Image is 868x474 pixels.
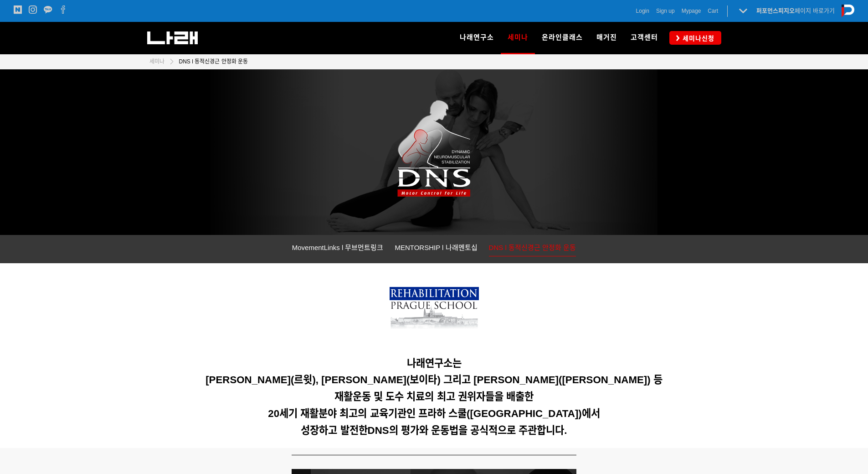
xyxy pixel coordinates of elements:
span: 온라인클래스 [542,33,583,42]
a: 온라인클래스 [535,22,590,54]
span: 재활운동 및 도수 치료의 최고 권위자들을 배출한 [334,391,534,402]
span: 세미나신청 [680,34,714,43]
span: 나래연구소 [460,33,494,42]
span: 고객센터 [631,33,658,42]
a: Sign up [656,6,675,16]
span: 세미나 [149,58,164,65]
a: 세미나 [501,22,535,54]
a: MovementLinks l 무브먼트링크 [292,242,384,256]
strong: 퍼포먼스피지오 [756,7,795,14]
span: DNS l 동적신경근 안정화 운동 [179,58,248,65]
a: 나래연구소 [453,22,501,54]
a: Cart [708,6,718,16]
a: 고객센터 [624,22,665,54]
span: MovementLinks l 무브먼트링크 [292,244,384,251]
a: 매거진 [590,22,624,54]
span: [PERSON_NAME](르윗), [PERSON_NAME](보이타) 그리고 [PERSON_NAME]([PERSON_NAME]) 등 [205,374,663,385]
a: 세미나 [149,57,164,66]
span: 성장하고 발전한 [301,425,367,436]
span: DNS의 평가와 운동법을 공식적으로 주관합니다. [368,425,567,436]
span: MENTORSHIP l 나래멘토십 [395,244,477,251]
a: MENTORSHIP l 나래멘토십 [395,242,477,256]
a: 세미나신청 [669,31,721,44]
span: 매거진 [596,33,617,42]
span: 세미나 [508,30,528,45]
a: DNS l 동적신경근 안정화 운동 [489,242,576,256]
a: Mypage [682,6,701,16]
span: 나래연구소는 [407,358,462,369]
img: 7bd3899b73cc6.png [390,287,479,334]
span: DNS l 동적신경근 안정화 운동 [489,244,576,251]
span: 20세기 재활분야 최고의 교육기관인 프라하 스쿨([GEOGRAPHIC_DATA])에서 [268,408,600,419]
a: 퍼포먼스피지오페이지 바로가기 [756,7,835,14]
a: DNS l 동적신경근 안정화 운동 [175,57,248,66]
a: Login [636,6,649,16]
